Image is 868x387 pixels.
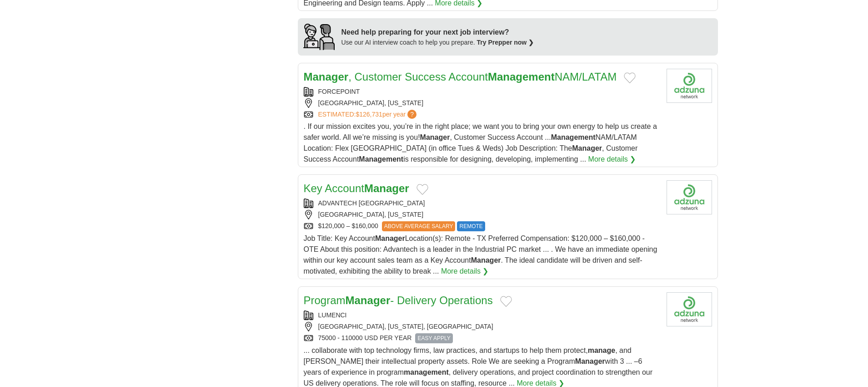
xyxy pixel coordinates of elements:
[420,133,450,141] strong: Manager
[304,322,659,331] div: [GEOGRAPHIC_DATA], [US_STATE], [GEOGRAPHIC_DATA]
[416,184,428,195] button: Add to favorite jobs
[304,346,653,387] span: ... collaborate with top technology firms, law practices, and startups to help them protect, , an...
[304,87,659,97] div: FORCEPOINT
[356,111,382,118] span: $126,731
[304,199,659,208] div: ADVANTECH [GEOGRAPHIC_DATA]
[551,133,596,141] strong: Management
[346,294,391,306] strong: Manager
[304,71,617,83] a: Manager, Customer Success AccountManagementNAM/LATAM
[364,182,409,194] strong: Manager
[415,333,452,343] span: EASY APPLY
[304,71,349,83] strong: Manager
[588,346,615,354] strong: manage
[341,27,534,38] div: Need help preparing for your next job interview?
[304,311,659,320] div: LUMENCI
[304,294,493,306] a: ProgramManager- Delivery Operations
[304,210,659,219] div: [GEOGRAPHIC_DATA], [US_STATE]
[318,110,419,119] a: ESTIMATED:$126,731per year?
[477,39,534,46] a: Try Prepper now ❯
[404,368,449,376] strong: management
[624,72,636,83] button: Add to favorite jobs
[382,221,456,231] span: ABOVE AVERAGE SALARY
[441,266,489,277] a: More details ❯
[575,357,605,365] strong: Manager
[304,333,659,343] div: 75000 - 110000 USD PER YEAR
[667,180,712,214] img: Company logo
[488,71,555,83] strong: Management
[304,234,657,275] span: Job Title: Key Account Location(s): Remote - TX Preferred Compensation: $120,000 – $160,000 - OTE...
[572,144,602,152] strong: Manager
[588,154,636,165] a: More details ❯
[304,182,409,194] a: Key AccountManager
[500,296,512,307] button: Add to favorite jobs
[304,98,659,108] div: [GEOGRAPHIC_DATA], [US_STATE]
[471,256,501,264] strong: Manager
[341,38,534,47] div: Use our AI interview coach to help you prepare.
[407,110,416,119] span: ?
[304,221,659,231] div: $120,000 – $160,000
[304,122,657,163] span: . If our mission excites you, you’re in the right place; we want you to bring your own energy to ...
[359,155,403,163] strong: Management
[667,292,712,326] img: Company logo
[457,221,485,231] span: REMOTE
[667,69,712,103] img: Company logo
[375,234,405,242] strong: Manager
